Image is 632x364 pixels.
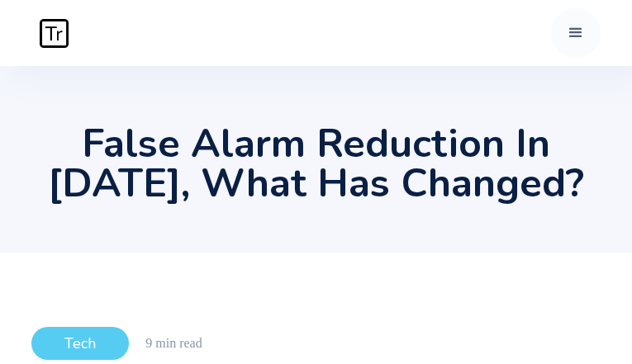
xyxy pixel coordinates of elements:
[31,327,129,360] div: Tech
[551,8,601,58] div: menu
[145,335,202,352] div: 9 min read
[40,19,69,48] img: Traces Logo
[31,124,601,203] h1: False Alarm Reduction in [DATE], What Has Changed?
[31,19,73,48] a: home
